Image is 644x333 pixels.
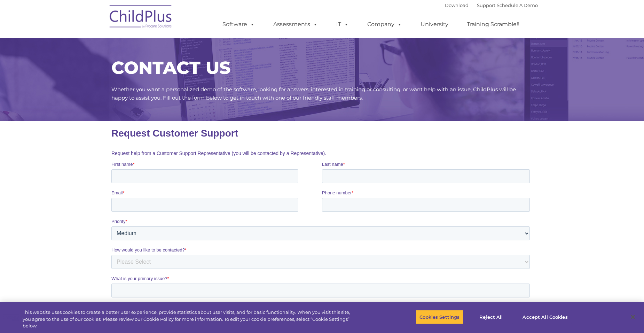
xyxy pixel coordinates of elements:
a: Training Scramble!! [460,17,526,31]
a: Schedule A Demo [497,2,538,8]
a: Software [215,17,262,31]
font: | [445,2,538,8]
a: Support [477,2,495,8]
a: University [414,17,455,31]
img: ChildPlus by Procare Solutions [106,0,176,35]
button: Accept All Cookies [519,310,571,324]
div: This website uses cookies to create a better user experience, provide statistics about user visit... [23,309,354,330]
span: Whether you want a personalized demo of the software, looking for answers, interested in training... [111,86,516,101]
button: Close [625,309,641,325]
a: Download [445,2,469,8]
button: Cookies Settings [416,310,463,324]
button: Reject All [469,310,513,324]
span: CONTACT US [111,57,230,78]
a: Company [360,17,409,31]
a: Assessments [266,17,325,31]
a: IT [329,17,356,31]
